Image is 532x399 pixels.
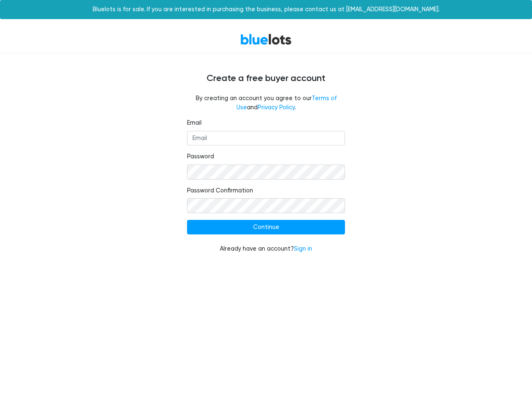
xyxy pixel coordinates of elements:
[258,104,295,111] a: Privacy Policy
[187,220,345,235] input: Continue
[187,186,253,195] label: Password Confirmation
[17,73,515,84] h4: Create a free buyer account
[294,245,312,252] a: Sign in
[187,131,345,146] input: Email
[187,118,202,128] label: Email
[187,244,345,254] div: Already have an account?
[240,33,292,45] a: BlueLots
[236,95,337,111] a: Terms of Use
[187,152,214,161] label: Password
[187,94,345,112] fieldset: By creating an account you agree to our and .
